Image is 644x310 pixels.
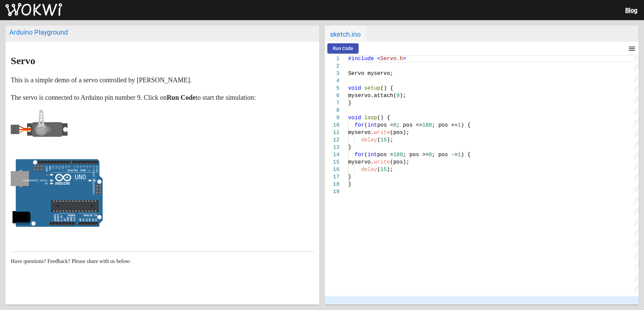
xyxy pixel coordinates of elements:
span: int [368,122,377,128]
div: 10 [325,122,339,129]
span: for [355,122,364,128]
div: 19 [325,188,339,195]
span: } [348,144,352,150]
span: pos = [377,122,393,128]
span: 1 [458,152,461,158]
span: 180 [393,152,403,158]
span: (pos); [390,130,410,136]
span: int [368,152,377,158]
span: setup [364,85,380,91]
div: 12 [325,136,339,144]
span: loop [364,115,377,121]
span: > [403,56,406,62]
span: ) { [461,152,471,158]
span: ; pos <= [396,122,422,128]
span: ; pos >= [403,152,429,158]
span: Servo.h [380,56,403,62]
span: 15 [380,167,387,173]
span: () { [380,85,393,91]
span: ); [387,167,393,173]
span: myservo. [348,159,374,165]
p: The servo is connected to Arduino pin number 9. Click on to start the simulation: [11,92,314,103]
span: Run Code [333,46,353,51]
strong: Run Code [167,94,196,101]
a: Blog [625,7,637,14]
div: 6 [325,92,339,99]
span: () { [377,115,390,121]
span: ; pos -= [432,152,458,158]
div: 17 [325,173,339,181]
button: Run Code [327,43,359,53]
span: myservo. [348,130,374,136]
div: 9 [325,114,339,122]
span: 0 [429,152,432,158]
span: 9 [396,93,400,99]
span: (pos); [390,159,410,165]
h1: Servo [11,55,314,66]
span: 180 [422,122,432,128]
span: Servo myservo; [348,71,393,77]
span: 0 [393,122,396,128]
div: 3 [325,70,339,77]
div: 2 [325,62,339,70]
div: 7 [325,99,339,107]
span: } [348,100,352,106]
textarea: Editor content;Press Alt+F1 for Accessibility Options. [348,55,348,55]
span: ); [400,93,406,99]
span: write [374,130,390,136]
div: 18 [325,181,339,188]
span: void [348,115,361,121]
span: delay [361,137,377,143]
span: } [348,174,352,180]
span: } [348,181,352,187]
span: Have questions? Feedback? Please share with us below: [11,258,131,264]
span: myservo.attach( [348,93,396,99]
div: Arduino Playground [9,28,315,36]
span: ) { [461,122,471,128]
span: 15 [380,137,387,143]
div: 11 [325,129,339,136]
span: for [355,152,364,158]
span: < [377,56,380,62]
span: ; pos += [432,122,458,128]
div: 16 [325,166,339,173]
span: delay [361,167,377,173]
div: 13 [325,144,339,151]
span: ( [377,137,380,143]
p: This is a simple demo of a servo controlled by [PERSON_NAME]. [11,75,314,85]
span: ( [377,167,380,173]
div: 4 [325,77,339,85]
span: ( [364,152,368,158]
img: Wokwi [5,3,62,16]
span: 1 [458,122,461,128]
span: void [348,85,361,91]
span: write [374,159,390,165]
span: pos = [377,152,393,158]
div: 5 [325,85,339,92]
div: 8 [325,107,339,114]
mat-icon: menu [628,45,636,53]
div: 14 [325,151,339,159]
span: #include [348,56,374,62]
div: 1 [325,55,339,62]
span: ( [364,122,368,128]
span: ); [387,137,393,143]
span: sketch.ino [325,26,366,42]
div: 15 [325,159,339,166]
